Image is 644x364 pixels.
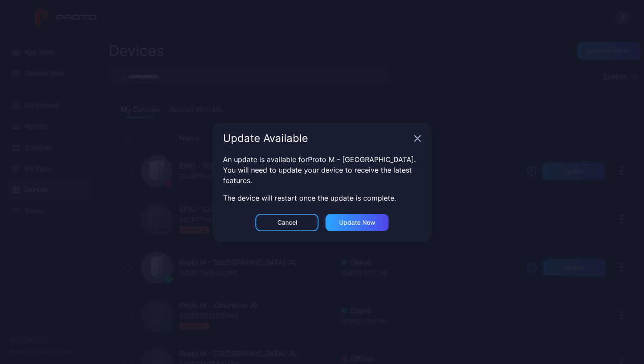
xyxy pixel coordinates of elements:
[326,214,389,231] button: Update now
[277,219,297,226] div: Cancel
[223,193,421,203] div: The device will restart once the update is complete.
[255,214,318,231] button: Cancel
[223,133,410,144] div: Update Available
[223,165,421,186] div: You will need to update your device to receive the latest features.
[339,219,375,226] div: Update now
[223,154,421,165] div: An update is available for Proto M - [GEOGRAPHIC_DATA] .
